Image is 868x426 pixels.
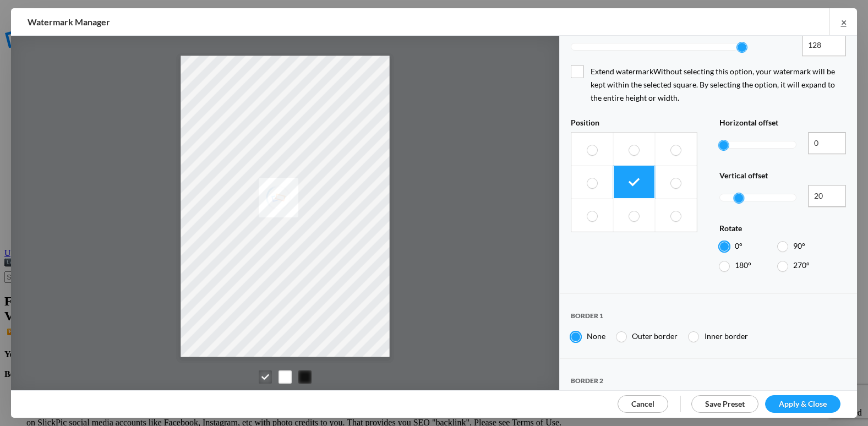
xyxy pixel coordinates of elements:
[719,118,778,132] span: Horizontal offset
[705,399,745,408] span: Save Preset
[587,331,605,341] span: None
[793,241,805,250] span: 90°
[735,241,743,250] span: 0°
[618,395,668,413] a: Cancel
[28,8,553,36] h2: Watermark Manager
[735,260,751,270] span: 180°
[571,376,603,395] span: Border 2
[631,399,654,408] span: Cancel
[829,8,857,35] a: ×
[691,395,758,413] a: Save Preset
[632,331,678,341] span: Outer border
[571,312,603,330] span: Border 1
[719,171,768,185] span: Vertical offset
[779,399,827,408] span: Apply & Close
[719,223,742,238] span: Rotate
[591,67,835,102] span: Without selecting this option, your watermark will be kept within the selected square. By selecti...
[765,395,840,413] a: Apply & Close
[571,118,599,132] span: Position
[571,65,846,105] span: Extend watermark
[705,331,748,341] span: Inner border
[793,260,810,270] span: 270°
